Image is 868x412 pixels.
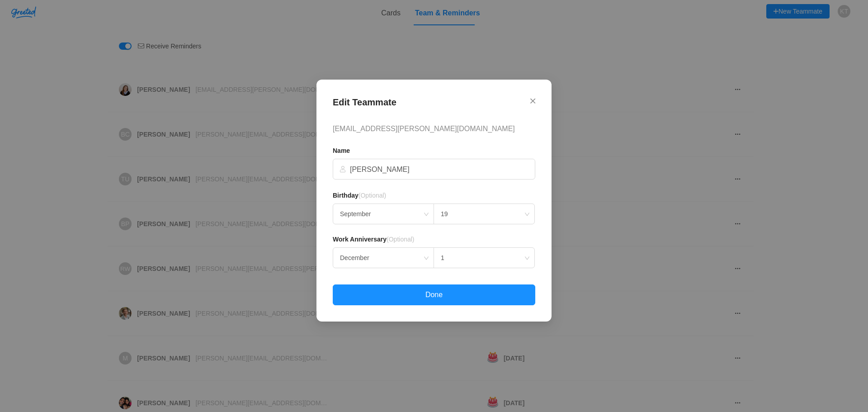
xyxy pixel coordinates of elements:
h2: Edit Teammate [333,96,535,113]
button: Done [333,284,535,305]
span: (Optional) [359,192,386,199]
input: Pam Beesly [350,159,530,179]
h4: Name [333,146,535,156]
button: Close [530,89,535,114]
h4: Work Anniversary [333,234,535,244]
span: (Optional) [387,236,414,243]
p: [EMAIL_ADDRESS][PERSON_NAME][DOMAIN_NAME] [333,123,535,134]
h4: Birthday [333,190,535,200]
